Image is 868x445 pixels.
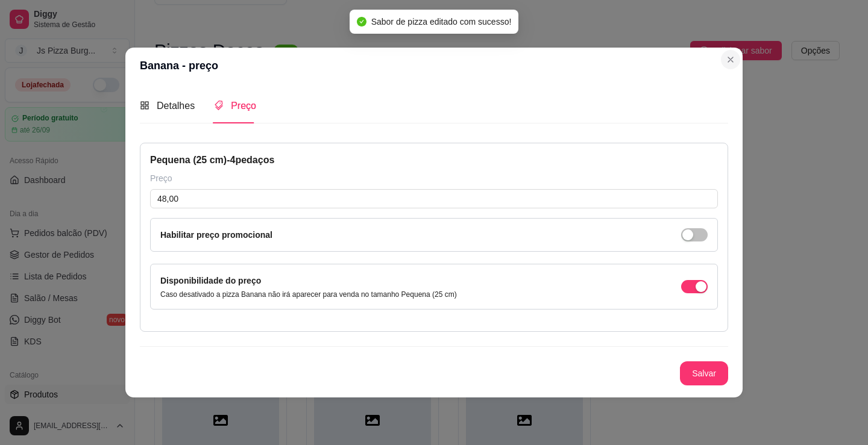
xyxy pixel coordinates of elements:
span: tags [214,101,224,110]
span: appstore [140,101,149,110]
span: Sabor de pizza editado com sucesso! [371,17,512,26]
p: Caso desativado a pizza Banana não irá aparecer para venda no tamanho Pequena (25 cm) [160,290,457,299]
span: Preço [231,101,256,111]
button: Salvar [680,361,728,385]
label: Disponibilidade do preço [160,276,261,285]
label: Habilitar preço promocional [160,230,272,240]
span: Detalhes [157,101,195,111]
span: check-circle [357,17,366,26]
button: Close [721,50,740,69]
header: Banana - preço [125,48,743,84]
div: Pequena (25 cm) - 4 pedaços [150,153,718,167]
div: Preço [150,172,718,184]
